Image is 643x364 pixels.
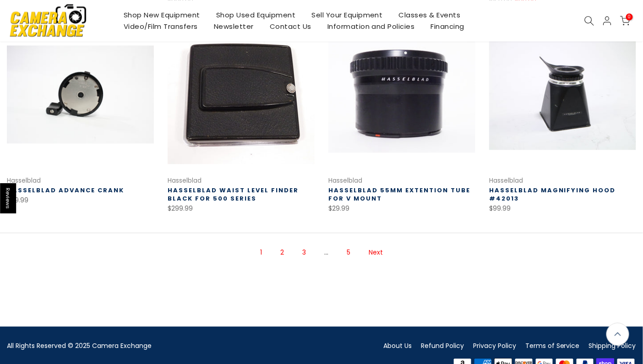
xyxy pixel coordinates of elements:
a: Page 3 [298,244,311,261]
a: Financing [423,21,473,32]
a: About Us [383,341,412,350]
span: Page 1 [256,244,267,261]
a: Hasselblad Magnifying Hood #42013 [489,186,616,203]
a: Terms of Service [525,341,580,350]
a: Shipping Policy [589,341,636,350]
a: Refund Policy [421,341,464,350]
div: $299.99 [168,203,315,214]
a: Next [364,244,387,261]
a: Hasselblad [328,176,362,185]
a: Page 2 [276,244,289,261]
a: Hasselblad [168,176,202,185]
a: Hasselblad Waist Level Finder Black for 500 Series [168,186,299,203]
span: … [320,244,333,261]
a: Page 5 [342,244,355,261]
a: Back to the top [606,323,629,346]
span: 0 [626,13,633,20]
div: $89.99 [7,195,154,206]
div: $29.99 [328,203,475,214]
a: Privacy Policy [473,341,516,350]
a: Shop New Equipment [115,9,208,21]
a: Hasselblad Advance Crank [7,186,124,195]
a: Video/Film Transfers [115,21,206,32]
a: Contact Us [262,21,319,32]
a: Hasselblad 55mm Extention Tube for V Mount [328,186,470,203]
a: Hasselblad [7,176,41,185]
a: Shop Used Equipment [208,9,304,21]
a: Sell Your Equipment [304,9,391,21]
div: All Rights Reserved © 2025 Camera Exchange [7,340,315,352]
a: 0 [620,16,630,26]
a: Information and Policies [319,21,423,32]
div: $99.99 [489,203,636,214]
a: Hasselblad [489,176,523,185]
a: Newsletter [206,21,262,32]
a: Classes & Events [391,9,469,21]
